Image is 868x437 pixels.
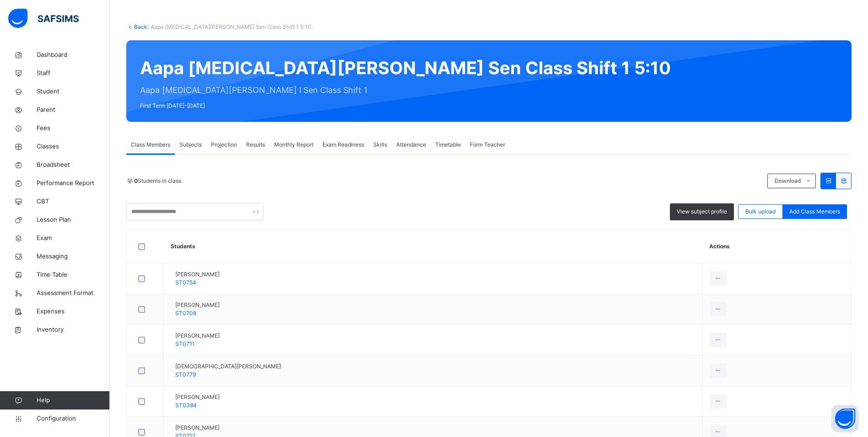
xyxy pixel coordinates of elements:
span: Exam Readiness [323,141,364,149]
span: Configuration [37,414,109,423]
span: Dashboard [37,50,110,60]
span: Bulk upload [745,208,776,216]
span: Help [37,396,109,405]
span: Add Class Members [789,208,840,216]
span: Students in class [134,177,181,185]
span: Skills [373,141,387,149]
b: 0 [134,177,138,184]
span: [PERSON_NAME] [175,393,220,401]
span: First Term [DATE]-[DATE] [140,102,671,110]
span: Fees [37,124,110,133]
span: ST0779 [175,371,196,378]
th: Students [164,230,703,263]
span: Form Teacher [470,141,505,149]
span: [PERSON_NAME] [175,270,220,279]
span: [PERSON_NAME] [175,332,220,340]
span: [PERSON_NAME] [175,301,220,309]
span: Exam [37,234,110,243]
span: Class Members [131,141,170,149]
span: ST0708 [175,310,196,317]
span: Results [246,141,265,149]
span: Assessment Format [37,289,110,298]
span: Monthly Report [274,141,313,149]
span: Parent [37,105,110,115]
img: safsims [8,9,79,28]
span: Messaging [37,252,110,261]
span: [DEMOGRAPHIC_DATA][PERSON_NAME] [175,362,281,371]
span: Time Table [37,270,110,279]
span: ST0754 [175,279,196,286]
span: Classes [37,142,110,151]
span: Subjects [179,141,202,149]
span: Inventory [37,325,110,334]
a: Back [134,23,147,30]
span: Student [37,87,110,96]
span: View subject profile [677,208,727,216]
span: [PERSON_NAME] [175,424,220,432]
span: Staff [37,69,110,78]
span: ST0384 [175,402,197,409]
span: Performance Report [37,179,110,188]
span: CBT [37,197,110,206]
span: Projection [211,141,237,149]
span: Download [775,177,801,185]
span: Attendance [396,141,426,149]
span: Timetable [435,141,461,149]
span: Broadsheet [37,160,110,169]
th: Actions [702,230,851,263]
span: Expenses [37,307,110,316]
span: ST0711 [175,340,195,347]
button: Open asap [831,405,859,432]
span: / Aapa [MEDICAL_DATA][PERSON_NAME] Sen Class Shift 1 5:10 . [147,23,314,30]
span: Lesson Plan [37,215,110,224]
